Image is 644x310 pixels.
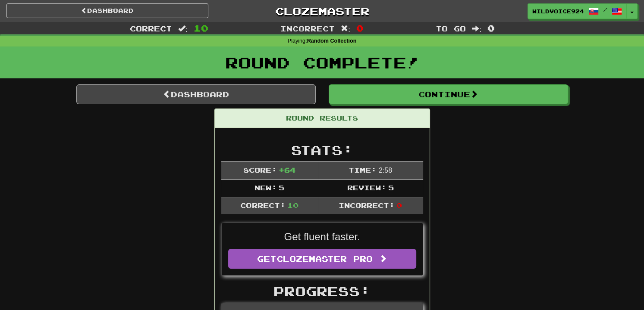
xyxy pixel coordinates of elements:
span: 0 [396,201,402,209]
span: 2 : 58 [379,167,392,174]
span: Time: [349,166,377,174]
a: Dashboard [6,3,208,18]
strong: Random Collection [307,38,357,44]
span: WildVoice924 [532,7,584,15]
span: Clozemaster Pro [276,254,373,263]
span: Correct [130,24,172,33]
span: 0 [487,23,495,33]
span: Review: [347,183,386,192]
span: Score: [243,166,277,174]
span: New: [254,183,277,192]
span: : [341,25,350,32]
span: Correct: [240,201,285,209]
button: Continue [329,84,568,104]
span: : [472,25,481,32]
span: : [178,25,188,32]
span: / [603,7,607,13]
span: 10 [287,201,298,209]
div: Round Results [215,109,430,128]
h2: Progress: [221,284,423,298]
span: 10 [194,23,208,33]
a: WildVoice924 / [528,3,627,19]
span: 0 [356,23,364,33]
p: Get fluent faster. [228,229,416,244]
span: To go [436,24,466,33]
span: 5 [388,183,394,192]
span: Incorrect [280,24,335,33]
h1: Round Complete! [3,54,641,71]
a: GetClozemaster Pro [228,249,416,269]
a: Clozemaster [221,3,423,19]
span: 5 [279,183,284,192]
h2: Stats: [221,143,423,157]
span: Incorrect: [339,201,395,209]
a: Dashboard [76,84,316,104]
span: + 64 [279,166,295,174]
